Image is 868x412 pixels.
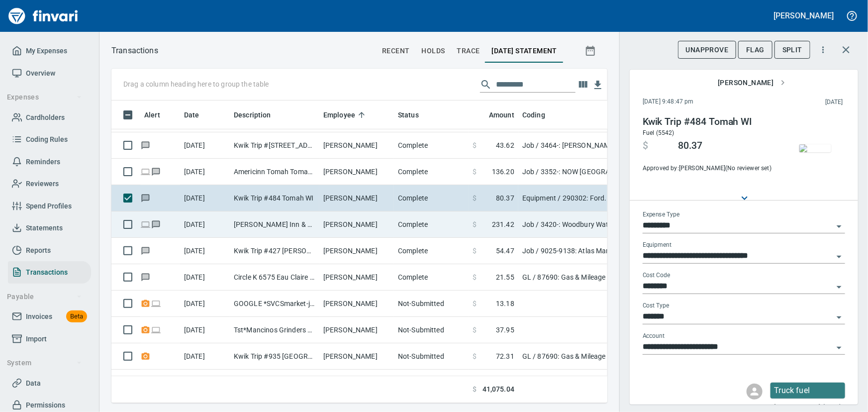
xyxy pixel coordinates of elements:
[184,109,212,121] span: Date
[832,219,846,233] button: Open
[473,272,477,282] span: $
[230,132,319,159] td: Kwik Trip #[STREET_ADDRESS]
[492,167,514,177] span: 136.20
[111,45,158,57] p: Transactions
[774,10,834,21] h5: [PERSON_NAME]
[26,178,59,190] span: Reviewers
[144,109,173,121] span: Alert
[180,291,230,317] td: [DATE]
[8,195,91,217] a: Spend Profiles
[8,217,91,239] a: Statements
[398,109,419,121] span: Status
[8,261,91,284] a: Transactions
[473,384,477,395] span: $
[832,310,846,324] button: Open
[230,264,319,291] td: Circle K 6575 Eau Claire WI
[230,185,319,211] td: Kwik Trip #484 Tomah WI
[8,40,91,62] a: My Expenses
[522,109,545,121] span: Coding
[319,317,394,343] td: [PERSON_NAME]
[234,109,271,121] span: Description
[6,4,81,28] a: Finvari
[482,384,514,395] span: 41,075.04
[123,79,269,89] p: Drag a column heading here to group the table
[394,343,469,370] td: Not-Submitted
[518,211,767,238] td: Job / 3420-: Woodbury Water Treatment Plant / 01311-03-: Subsistence & Travel Concrete / 8: Indir...
[230,317,319,343] td: Tst*Mancinos Grinders Eau Claire WI
[496,246,514,256] span: 54.47
[184,109,199,121] span: Date
[180,185,230,211] td: [DATE]
[151,326,161,333] span: Online transaction
[738,41,772,59] button: Flag
[518,264,767,291] td: GL / 87690: Gas & Mileage Expense-Corp
[473,193,477,203] span: $
[394,291,469,317] td: Not-Submitted
[398,109,432,121] span: Status
[473,299,477,309] span: $
[394,317,469,343] td: Not-Submitted
[473,351,477,361] span: $
[234,109,284,121] span: Description
[3,354,86,372] button: System
[140,221,151,227] span: Online transaction
[7,91,82,103] span: Expenses
[422,45,445,57] span: holds
[323,109,368,121] span: Employee
[180,132,230,159] td: [DATE]
[230,343,319,370] td: Kwik Trip #935 [GEOGRAPHIC_DATA]
[230,159,319,185] td: Americinn Tomah Tomah WI
[26,222,63,234] span: Statements
[180,370,230,396] td: [DATE]
[518,159,767,185] td: Job / 3352-: NOW [GEOGRAPHIC_DATA] Addition & Renov BP2&3 / 01311-03-: Subsistence & Travel Concr...
[832,341,846,355] button: Open
[760,98,843,107] span: This charge was settled by the merchant and appears on the 2025/10/04 statement.
[832,250,846,264] button: Open
[771,383,845,399] div: Click for options
[26,266,68,279] span: Transactions
[643,303,670,309] label: Cost Type
[496,299,514,309] span: 13.18
[643,333,665,339] label: Account
[473,219,477,229] span: $
[799,144,831,152] img: receipts%2Fmarketjohnson%2F2025-10-02%2FrHybau2I7wSCTvFSAh6NDm9n1sH3__sBm0ENRiouxAMKUJY61j_thumb.jpg
[643,140,648,152] span: $
[319,291,394,317] td: [PERSON_NAME]
[140,195,151,201] span: Has messages
[476,109,514,121] span: Amount
[496,193,514,203] span: 80.37
[394,159,469,185] td: Complete
[643,116,776,128] h4: Kwik Trip #484 Tomah WI
[180,317,230,343] td: [DATE]
[26,377,41,390] span: Data
[774,385,841,397] p: Truck fuel
[180,343,230,370] td: [DATE]
[319,264,394,291] td: [PERSON_NAME]
[8,106,91,129] a: Cardholders
[140,247,151,254] span: Has messages
[496,351,514,361] span: 72.31
[230,238,319,264] td: Kwik Trip #427 [PERSON_NAME] [GEOGRAPHIC_DATA]
[111,45,158,57] nav: breadcrumb
[643,164,776,174] span: Approved by: [PERSON_NAME] ( No reviewer set )
[3,288,86,306] button: Payable
[518,343,767,370] td: GL / 87690: Gas & Mileage Expense-Corp
[394,132,469,159] td: Complete
[151,168,161,175] span: Has messages
[382,45,409,57] span: recent
[323,109,355,121] span: Employee
[140,300,151,307] span: Receipt Required
[812,39,834,61] button: More
[26,333,47,345] span: Import
[140,353,151,359] span: Receipt Required
[576,77,590,92] button: Choose columns to display
[26,310,52,323] span: Invoices
[772,8,836,23] button: [PERSON_NAME]
[8,328,91,350] a: Import
[832,280,846,294] button: Open
[66,311,87,322] span: Beta
[643,97,760,107] span: [DATE] 9:48:47 pm
[8,239,91,262] a: Reports
[319,211,394,238] td: [PERSON_NAME]
[8,173,91,195] a: Reviewers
